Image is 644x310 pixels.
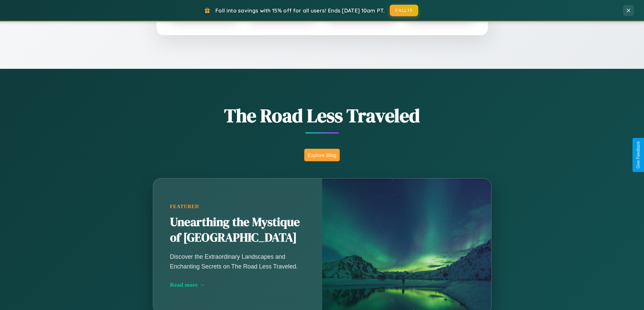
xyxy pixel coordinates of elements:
div: Give Feedback [636,141,641,169]
span: Fall into savings with 15% off for all users! Ends [DATE] 10am PT. [215,7,385,14]
p: Discover the Extraordinary Landscapes and Enchanting Secrets on The Road Less Traveled. [170,252,305,271]
div: Read more → [170,281,305,288]
button: Explore Blog [304,149,340,161]
h1: The Road Less Traveled [119,103,525,129]
div: Featured [170,204,305,209]
h2: Unearthing the Mystique of [GEOGRAPHIC_DATA] [170,215,305,246]
button: FALL15 [390,5,418,16]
